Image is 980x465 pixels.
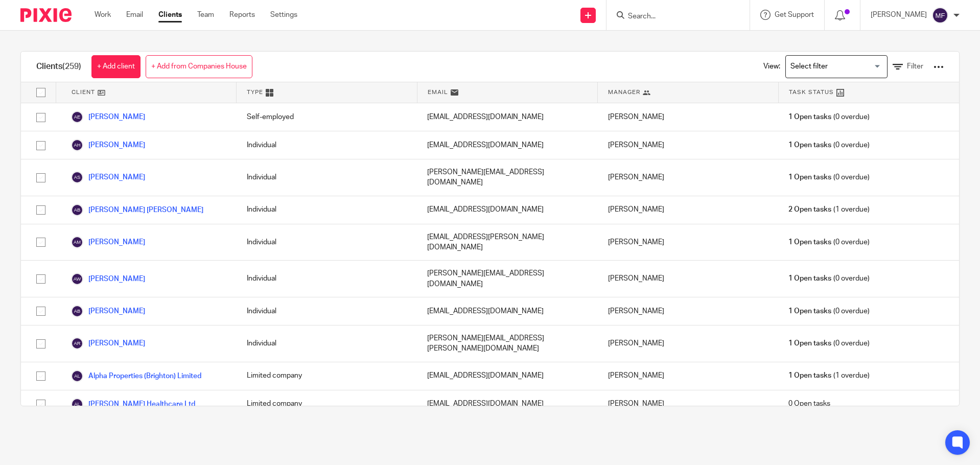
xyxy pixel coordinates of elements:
[417,325,598,362] div: [PERSON_NAME][EMAIL_ADDRESS][PERSON_NAME][DOMAIN_NAME]
[71,111,145,123] a: [PERSON_NAME]
[237,131,417,159] div: Individual
[627,12,719,21] input: Search
[71,171,83,183] img: svg%3E
[237,362,417,390] div: Limited company
[71,370,83,382] img: svg%3E
[788,306,831,316] span: 1 Open tasks
[417,196,598,224] div: [EMAIL_ADDRESS][DOMAIN_NAME]
[788,140,869,150] span: (0 overdue)
[775,11,814,18] span: Get Support
[598,362,779,390] div: [PERSON_NAME]
[71,204,83,216] img: svg%3E
[788,273,831,284] span: 1 Open tasks
[788,370,869,381] span: (1 overdue)
[598,390,779,418] div: [PERSON_NAME]
[126,10,143,20] a: Email
[785,55,888,78] div: Search for option
[71,370,201,382] a: Alpha Properties (Brighton) Limited
[71,171,145,183] a: [PERSON_NAME]
[229,10,255,20] a: Reports
[91,55,141,78] a: + Add client
[789,88,834,97] span: Task Status
[237,224,417,261] div: Individual
[598,103,779,131] div: [PERSON_NAME]
[72,88,95,97] span: Client
[871,10,927,20] p: [PERSON_NAME]
[36,61,81,72] h1: Clients
[788,399,830,409] span: 0 Open tasks
[788,112,831,122] span: 1 Open tasks
[270,10,297,20] a: Settings
[748,52,944,82] div: View:
[788,237,869,247] span: (0 overdue)
[71,236,83,248] img: svg%3E
[788,370,831,381] span: 1 Open tasks
[71,236,145,248] a: [PERSON_NAME]
[788,338,869,348] span: (0 overdue)
[197,10,214,20] a: Team
[71,398,195,410] a: [PERSON_NAME] Healthcare Ltd
[598,325,779,362] div: [PERSON_NAME]
[146,55,252,78] a: + Add from Companies House
[71,305,145,317] a: [PERSON_NAME]
[788,172,831,182] span: 1 Open tasks
[428,88,448,97] span: Email
[788,172,869,182] span: (0 overdue)
[608,88,640,97] span: Manager
[95,10,111,20] a: Work
[237,390,417,418] div: Limited company
[598,224,779,261] div: [PERSON_NAME]
[788,204,869,215] span: (1 overdue)
[788,306,869,316] span: (0 overdue)
[598,196,779,224] div: [PERSON_NAME]
[598,261,779,297] div: [PERSON_NAME]
[237,325,417,362] div: Individual
[71,398,83,410] img: svg%3E
[71,139,145,151] a: [PERSON_NAME]
[71,273,83,285] img: svg%3E
[71,337,83,350] img: svg%3E
[788,204,831,215] span: 2 Open tasks
[237,159,417,196] div: Individual
[788,237,831,247] span: 1 Open tasks
[71,305,83,317] img: svg%3E
[71,111,83,123] img: svg%3E
[158,10,182,20] a: Clients
[417,261,598,297] div: [PERSON_NAME][EMAIL_ADDRESS][DOMAIN_NAME]
[417,131,598,159] div: [EMAIL_ADDRESS][DOMAIN_NAME]
[788,140,831,150] span: 1 Open tasks
[417,297,598,325] div: [EMAIL_ADDRESS][DOMAIN_NAME]
[788,112,869,122] span: (0 overdue)
[417,103,598,131] div: [EMAIL_ADDRESS][DOMAIN_NAME]
[71,273,145,285] a: [PERSON_NAME]
[62,62,81,71] span: (259)
[598,297,779,325] div: [PERSON_NAME]
[71,139,83,151] img: svg%3E
[237,196,417,224] div: Individual
[598,131,779,159] div: [PERSON_NAME]
[71,337,145,350] a: [PERSON_NAME]
[787,58,881,76] input: Search for option
[417,159,598,196] div: [PERSON_NAME][EMAIL_ADDRESS][DOMAIN_NAME]
[71,204,203,216] a: [PERSON_NAME] [PERSON_NAME]
[788,273,869,284] span: (0 overdue)
[907,63,923,70] span: Filter
[788,338,831,348] span: 1 Open tasks
[237,103,417,131] div: Self-employed
[247,88,263,97] span: Type
[417,224,598,261] div: [EMAIL_ADDRESS][PERSON_NAME][DOMAIN_NAME]
[417,390,598,418] div: [EMAIL_ADDRESS][DOMAIN_NAME]
[417,362,598,390] div: [EMAIL_ADDRESS][DOMAIN_NAME]
[237,297,417,325] div: Individual
[932,7,948,24] img: svg%3E
[20,8,72,22] img: Pixie
[237,261,417,297] div: Individual
[598,159,779,196] div: [PERSON_NAME]
[31,83,51,102] input: Select all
